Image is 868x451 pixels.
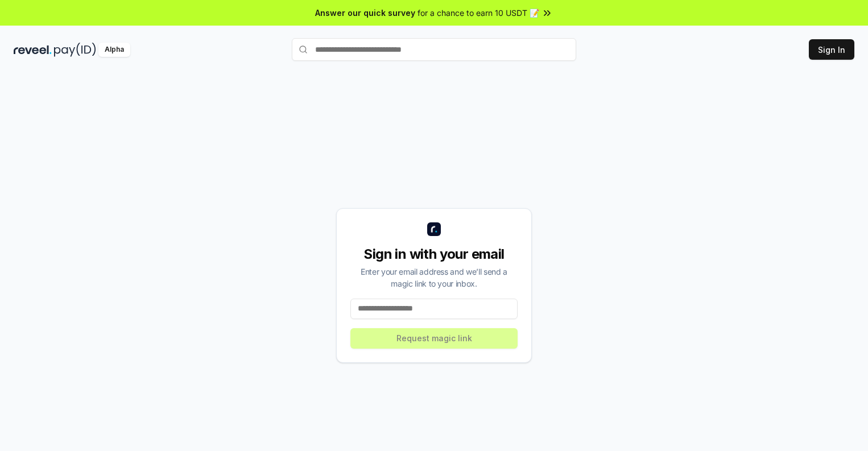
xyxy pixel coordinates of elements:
[14,43,52,57] img: reveel_dark
[418,7,539,19] span: for a chance to earn 10 USDT 📝
[315,7,415,19] span: Answer our quick survey
[809,39,854,60] button: Sign In
[98,43,130,57] div: Alpha
[427,222,441,236] img: logo_small
[350,245,518,263] div: Sign in with your email
[54,43,96,57] img: pay_id
[350,266,518,289] div: Enter your email address and we’ll send a magic link to your inbox.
